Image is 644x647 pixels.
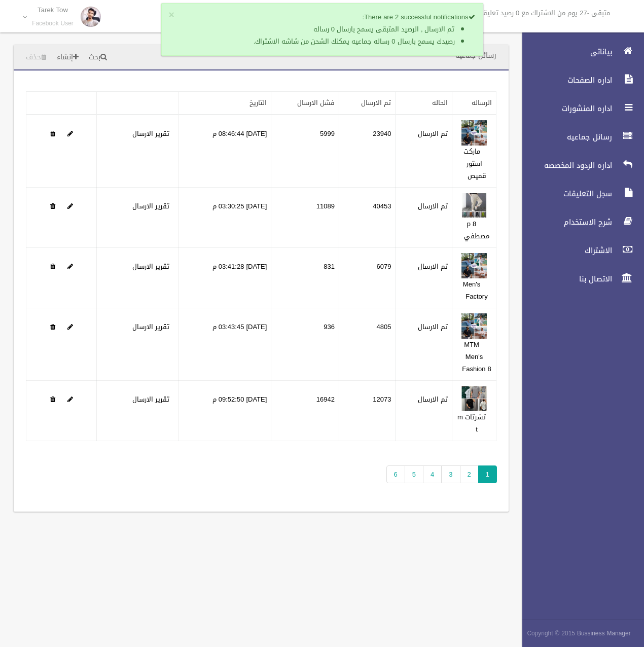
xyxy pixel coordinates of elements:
[461,120,487,146] img: 638912332846350267.png
[457,411,486,436] a: تشرتات m t
[514,245,615,256] span: الاشتراك
[132,393,169,406] a: تقرير الارسال
[514,160,615,170] span: اداره الردود المخصصه
[462,338,491,375] a: MTM Men's Fashion 8
[514,126,644,148] a: رسائل جماعيه
[339,381,396,441] td: 12073
[478,465,497,483] span: 1
[339,308,396,381] td: 4805
[169,10,174,20] button: ×
[514,132,615,142] span: رسائل جماعيه
[418,321,448,333] label: تم الارسال
[577,628,631,639] strong: Bussiness Manager
[85,48,111,67] a: بحث
[418,261,448,273] label: تم الارسال
[514,41,644,63] a: بياناتى
[460,465,479,483] a: 2
[418,128,448,140] label: تم الارسال
[452,92,496,115] th: الرساله
[67,320,73,333] a: Edit
[461,313,487,339] img: 638913014659857971.png
[514,239,644,262] a: الاشتراك
[461,127,487,140] a: Edit
[514,268,644,290] a: الاتصال بنا
[339,115,396,188] td: 23940
[461,200,487,212] a: Edit
[461,193,487,218] img: 638913007209205898.jpg
[67,260,73,273] a: Edit
[271,188,339,248] td: 11089
[461,386,487,411] img: 638914970093463058.jpg
[514,97,644,120] a: اداره المنشورات
[514,75,615,85] span: اداره الصفحات
[461,393,487,406] a: Edit
[514,189,615,199] span: سجل التعليقات
[418,200,448,212] label: تم الارسال
[514,217,615,227] span: شرح الاستخدام
[132,200,169,212] a: تقرير الارسال
[514,183,644,205] a: سجل التعليقات
[461,260,487,273] a: Edit
[463,145,486,182] a: ماركت استور قميص
[178,188,271,248] td: [DATE] 03:30:25 م
[132,320,169,333] a: تقرير الارسال
[132,260,169,273] a: تقرير الارسال
[271,381,339,441] td: 16942
[271,308,339,381] td: 936
[514,103,615,114] span: اداره المنشورات
[363,11,475,23] strong: There are 2 successful notifications:
[396,92,452,115] th: الحاله
[514,274,615,284] span: الاتصال بنا
[67,393,73,406] a: Edit
[418,393,448,406] label: تم الارسال
[271,115,339,188] td: 5999
[178,248,271,308] td: [DATE] 03:41:28 م
[188,23,455,35] li: تم الارسال , الرصيد المتبقى يسمح بارسال 0 رساله
[178,308,271,381] td: [DATE] 03:43:45 م
[386,465,405,483] a: 6
[514,211,644,233] a: شرح الاستخدام
[178,115,271,188] td: [DATE] 08:46:44 م
[361,96,391,109] a: تم الارسال
[178,381,271,441] td: [DATE] 09:52:50 م
[132,127,169,140] a: تقرير الارسال
[461,253,487,278] img: 638913014214313359.png
[271,248,339,308] td: 831
[527,628,575,639] span: Copyright © 2015
[67,127,73,140] a: Edit
[339,248,396,308] td: 6079
[405,465,423,483] a: 5
[32,6,74,14] p: Tarek Tow
[249,96,267,109] a: التاريخ
[67,200,73,212] a: Edit
[441,465,460,483] a: 3
[53,48,83,67] a: إنشاء
[463,278,488,303] a: Men's Factory
[297,96,335,109] a: فشل الارسال
[188,35,455,48] li: رصيدك يسمح بارسال 0 رساله جماعيه يمكنك الشحن من شاشه الاشتراك.
[464,218,489,242] a: p 8 مصطفي
[423,465,442,483] a: 4
[461,320,487,333] a: Edit
[514,69,644,91] a: اداره الصفحات
[339,188,396,248] td: 40453
[514,154,644,176] a: اداره الردود المخصصه
[32,20,74,27] small: Facebook User
[514,47,615,57] span: بياناتى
